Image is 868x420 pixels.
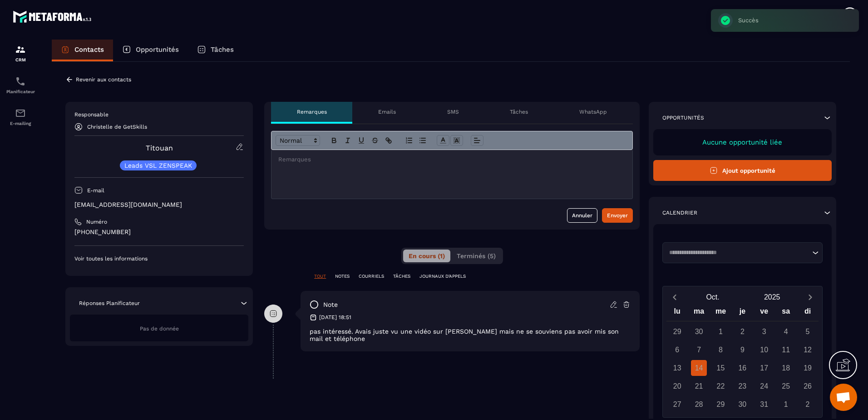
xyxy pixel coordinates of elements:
p: CRM [2,57,39,62]
img: email [15,108,26,119]
img: formation [15,44,26,55]
div: 9 [735,342,750,358]
p: Contacts [74,45,104,54]
input: Search for option [666,248,810,257]
div: 30 [691,324,707,340]
div: 11 [778,342,794,358]
button: Terminés (5) [451,250,501,262]
div: 21 [691,378,707,394]
p: WhatsApp [579,108,607,115]
div: 31 [756,396,772,412]
p: Emails [378,108,396,115]
div: 27 [669,396,685,412]
p: Christelle de GetSkills [87,124,147,130]
div: 19 [800,360,816,376]
div: 14 [691,360,707,376]
div: 20 [669,378,685,394]
span: Terminés (5) [457,252,496,260]
span: Pas de donnée [140,325,179,332]
p: Aucune opportunité liée [662,138,823,146]
p: Opportunités [662,114,704,121]
a: formationformationCRM [2,37,39,69]
div: 16 [735,360,750,376]
div: 6 [669,342,685,358]
button: Previous month [666,291,683,303]
img: logo [13,8,94,25]
p: COURRIELS [359,273,384,280]
div: 18 [778,360,794,376]
p: [DATE] 18:51 [319,314,351,321]
div: Calendar wrapper [666,305,819,412]
button: Annuler [567,208,597,223]
div: je [731,305,753,321]
p: note [323,300,338,309]
a: Titouan [146,144,173,152]
a: Opportunités [113,40,188,61]
div: 25 [778,378,794,394]
div: 13 [669,360,685,376]
a: Contacts [52,40,113,61]
div: 12 [800,342,816,358]
div: 15 [713,360,729,376]
div: me [710,305,732,321]
p: [EMAIL_ADDRESS][DOMAIN_NAME] [74,200,244,209]
p: Planificateur [2,89,39,94]
div: 17 [756,360,772,376]
p: Responsable [74,111,244,118]
div: 1 [713,324,729,340]
div: 3 [756,324,772,340]
p: TÂCHES [393,273,410,280]
div: di [797,305,819,321]
a: schedulerschedulerPlanificateur [2,69,39,101]
p: E-mail [87,187,104,194]
p: TOUT [314,273,326,280]
div: 8 [713,342,729,358]
div: lu [666,305,688,321]
div: 28 [691,396,707,412]
div: Search for option [662,242,823,263]
p: JOURNAUX D'APPELS [419,273,466,280]
p: pas intéressé. Avais juste vu une vidéo sur [PERSON_NAME] mais ne se souviens pas avoir mis son m... [310,328,631,342]
button: Ajout opportunité [653,160,832,181]
div: Calendar days [666,324,819,412]
div: Envoyer [607,211,628,220]
div: 5 [800,324,816,340]
p: Leads VSL ZENSPEAK [124,162,192,169]
p: Tâches [510,108,528,115]
p: Numéro [86,218,107,225]
p: Réponses Planificateur [79,300,140,307]
div: 26 [800,378,816,394]
p: Tâches [211,45,234,54]
p: Revenir aux contacts [76,76,131,83]
p: Opportunités [136,45,179,54]
div: 1 [778,396,794,412]
div: 2 [800,396,816,412]
div: 29 [713,396,729,412]
button: En cours (1) [403,250,450,262]
a: emailemailE-mailing [2,101,39,133]
div: ve [753,305,775,321]
div: Ouvrir le chat [830,384,857,411]
button: Next month [802,291,819,303]
div: sa [775,305,797,321]
img: scheduler [15,76,26,87]
p: E-mailing [2,121,39,126]
p: Remarques [297,108,327,115]
span: En cours (1) [409,252,445,260]
p: [PHONE_NUMBER] [74,228,244,236]
div: 22 [713,378,729,394]
button: Open years overlay [742,289,802,305]
p: Voir toutes les informations [74,255,244,262]
div: ma [688,305,710,321]
div: 4 [778,324,794,340]
p: SMS [447,108,459,115]
div: 30 [735,396,750,412]
div: 2 [735,324,750,340]
p: NOTES [335,273,350,280]
div: 24 [756,378,772,394]
button: Envoyer [602,208,633,223]
button: Open months overlay [683,289,743,305]
p: Calendrier [662,209,697,216]
div: 10 [756,342,772,358]
div: 23 [735,378,750,394]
